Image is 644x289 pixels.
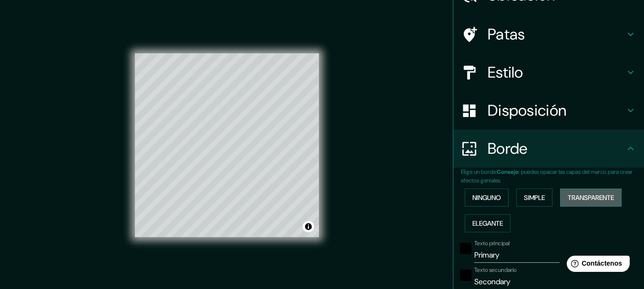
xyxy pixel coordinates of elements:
div: Patas [453,15,644,53]
font: Elegante [472,219,503,228]
font: Consejo [497,168,519,176]
button: Simple [516,189,552,207]
button: Activar o desactivar atribución [303,221,314,232]
font: Borde [488,139,528,159]
div: Borde [453,130,644,168]
div: Estilo [453,53,644,91]
button: Ninguno [465,189,509,207]
font: Texto secundario [474,266,517,274]
font: Simple [524,193,545,202]
font: Ninguno [472,193,501,202]
font: : puedes opacar las capas del marco para crear efectos geniales. [461,168,633,184]
font: Patas [488,24,525,44]
button: Transparente [560,189,622,207]
font: Texto principal [474,239,510,247]
font: Disposición [488,100,566,120]
button: negro [460,269,471,281]
div: Disposición [453,91,644,130]
font: Elige un borde. [461,168,497,176]
button: Elegante [465,214,511,232]
font: Estilo [488,62,523,82]
font: Transparente [568,193,614,202]
button: negro [460,243,471,254]
iframe: Lanzador de widgets de ayuda [559,252,634,279]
